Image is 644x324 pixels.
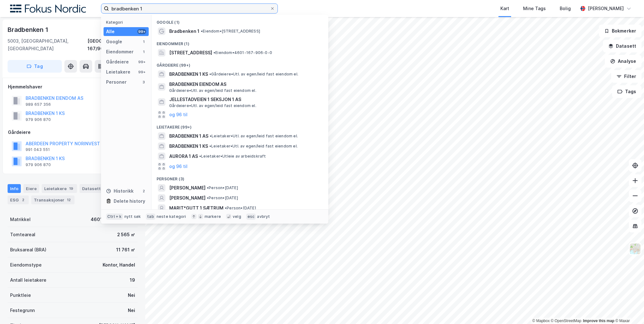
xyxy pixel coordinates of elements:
div: 979 906 870 [26,117,51,122]
div: Google (1) [152,15,328,26]
div: Eiendommer [106,48,134,56]
a: OpenStreetMap [551,319,581,323]
div: Personer [106,78,127,86]
span: • [213,50,215,55]
div: Eiendomstype [10,261,42,269]
div: 19 [130,276,135,284]
input: Søk på adresse, matrikkel, gårdeiere, leietakere eller personer [109,4,270,13]
span: • [209,144,211,148]
button: Bokmerker [599,25,641,37]
div: 989 657 356 [26,102,51,107]
button: Filter [611,70,641,83]
div: Festegrunn [10,307,35,314]
div: [PERSON_NAME] [588,5,624,12]
div: Punktleie [10,291,31,299]
div: Leietakere (99+) [152,120,328,131]
div: 99+ [137,59,146,64]
span: AURORA 1 AS [169,153,198,160]
div: 5003, [GEOGRAPHIC_DATA], [GEOGRAPHIC_DATA] [8,37,87,52]
div: Delete history [114,197,145,205]
span: • [201,29,203,33]
div: neste kategori [157,214,186,219]
div: Leietakere [106,68,130,76]
div: tab [146,213,155,220]
div: avbryt [257,214,270,219]
span: Gårdeiere • Utl. av egen/leid fast eiendom el. [169,88,256,93]
span: JELLESTADVEIEN 1 SEKSJON 1 AS [169,96,321,103]
button: og 96 til [169,163,188,170]
div: Bruksareal (BRA) [10,246,46,254]
div: Eiendommer (1) [152,36,328,48]
span: [PERSON_NAME] [169,184,206,192]
img: Z [629,243,641,255]
span: • [199,154,201,159]
span: Person • [DATE] [207,195,238,201]
div: Alle [106,28,115,35]
span: [STREET_ADDRESS] [169,49,212,57]
div: Gårdeiere [106,58,129,66]
div: 11 761 ㎡ [116,246,135,254]
span: Leietaker • Utleie av arbeidskraft [199,154,266,159]
div: Gårdeiere (99+) [152,58,328,69]
span: • [210,134,212,138]
div: Mine Tags [523,5,546,12]
div: velg [233,214,241,219]
div: Personer (3) [152,171,328,183]
div: Bradbenken 1 [8,25,50,35]
div: nytt søk [124,214,141,219]
a: Improve this map [583,319,614,323]
div: Nei [128,307,135,314]
div: Nei [128,291,135,299]
button: og 96 til [169,111,188,118]
span: Leietaker • Utl. av egen/leid fast eiendom el. [210,134,298,139]
div: Gårdeiere [8,129,137,136]
div: Google [106,38,122,45]
div: Ctrl + k [106,213,123,220]
div: Kart [500,5,509,12]
div: esc [246,213,256,220]
div: 991 043 551 [26,147,50,152]
div: Transaksjoner [31,195,75,204]
img: fokus-nordic-logo.8a93422641609758e4ac.png [10,4,86,13]
span: BRADBENKEN 1 KS [169,70,208,78]
div: 1 [141,49,146,54]
span: BRADBENKEN 1 AS [169,132,208,140]
span: [PERSON_NAME] [169,194,206,202]
div: Historikk [106,187,134,195]
button: Datasett [603,40,641,52]
span: BRADBENKEN 1 KS [169,142,208,150]
div: 99+ [137,29,146,34]
span: • [207,185,209,190]
span: Gårdeiere • Utl. av egen/leid fast eiendom el. [169,103,256,108]
span: Leietaker • Utl. av egen/leid fast eiendom el. [209,144,298,149]
div: 19 [68,185,75,192]
span: Bradbenken 1 [169,27,200,35]
iframe: Chat Widget [612,294,644,324]
div: Eiere [23,184,39,193]
div: Matrikkel [10,216,31,223]
span: • [209,72,211,76]
div: Antall leietakere [10,276,46,284]
button: Tag [8,60,62,73]
div: ESG [8,195,29,204]
span: • [207,195,209,200]
span: Person • [DATE] [225,206,256,211]
div: Bolig [560,5,571,12]
div: 99+ [137,69,146,75]
div: 2 [20,197,26,203]
div: Hjemmelshaver [8,83,137,91]
button: Tags [612,85,641,98]
div: Kontrollprogram for chat [612,294,644,324]
div: markere [205,214,221,219]
div: 3 [141,80,146,85]
div: 12 [66,197,72,203]
div: 4601-167-906-0-0 [91,216,135,223]
div: Kategori [106,20,149,25]
div: Datasett [80,184,111,193]
div: Tomteareal [10,231,35,238]
div: Leietakere [42,184,77,193]
span: Eiendom • 4601-167-906-0-0 [213,50,272,55]
div: 1 [141,39,146,44]
span: BRADBENKEN EIENDOM AS [169,81,321,88]
span: Eiendom • [STREET_ADDRESS] [201,29,260,34]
